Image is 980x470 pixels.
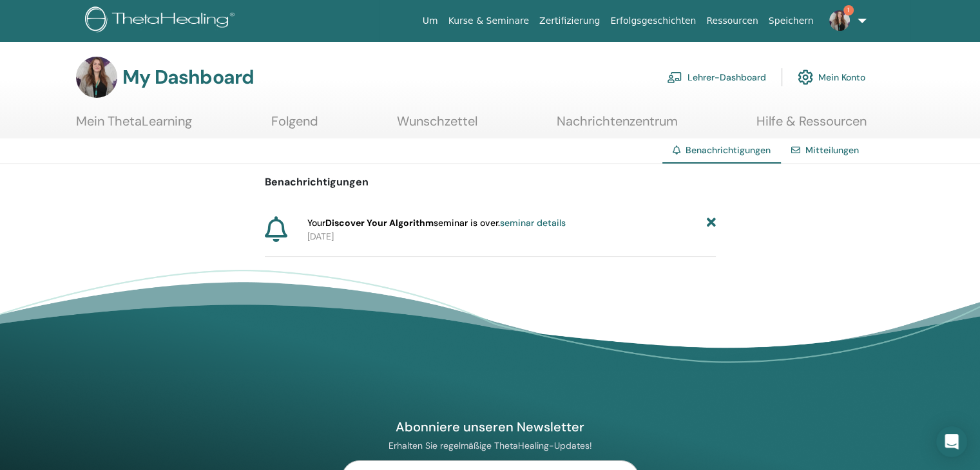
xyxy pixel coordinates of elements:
a: seminar details [500,217,566,229]
a: Kurse & Seminare [443,9,534,33]
a: Speichern [764,9,819,33]
h3: My Dashboard [122,66,254,89]
span: Your seminar is over. [307,216,566,230]
img: default.jpg [829,10,850,31]
img: logo.png [85,6,239,35]
img: cog.svg [798,66,813,88]
div: Open Intercom Messenger [936,426,967,457]
a: Wunschzettel [397,113,477,138]
span: 1 [843,5,854,15]
a: Nachrichtenzentrum [557,113,678,138]
img: default.jpg [76,57,117,98]
a: Zertifizierung [534,9,605,33]
a: Folgend [271,113,318,138]
a: Mitteilungen [805,144,859,156]
a: Mein Konto [798,63,865,91]
a: Erfolgsgeschichten [605,9,701,33]
p: Erhalten Sie regelmäßige ThetaHealing-Updates! [341,440,639,451]
span: Benachrichtigungen [686,144,771,156]
a: Mein ThetaLearning [76,113,192,138]
a: Ressourcen [701,9,763,33]
h4: Abonniere unseren Newsletter [341,418,639,435]
a: Um [418,9,443,33]
strong: Discover Your Algorithm [325,217,434,229]
img: chalkboard-teacher.svg [667,71,682,83]
p: [DATE] [307,230,716,243]
p: Benachrichtigungen [265,174,716,190]
a: Hilfe & Ressourcen [756,113,867,138]
a: Lehrer-Dashboard [667,63,766,91]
